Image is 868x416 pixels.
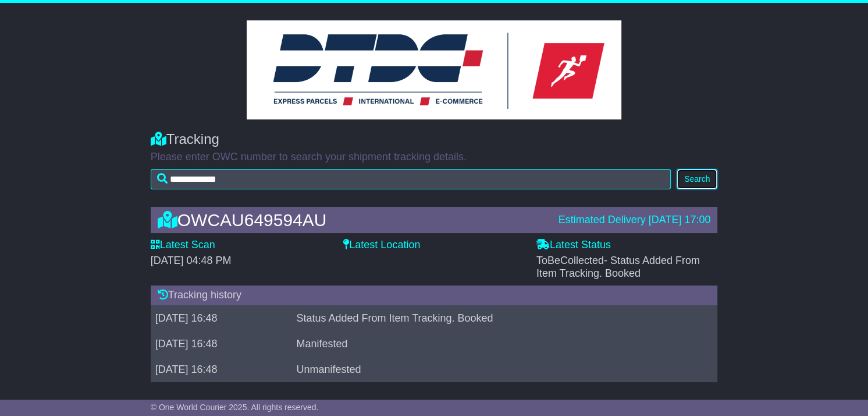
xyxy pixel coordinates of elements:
[677,169,717,189] button: Search
[151,357,292,382] td: [DATE] 16:48
[152,210,553,230] div: OWCAU649594AU
[151,239,215,252] label: Latest Scan
[151,403,319,412] span: © One World Courier 2025. All rights reserved.
[536,255,700,279] span: - Status Added From Item Tracking. Booked
[151,131,718,148] div: Tracking
[343,239,420,252] label: Latest Location
[151,151,718,164] p: Please enter OWC number to search your shipment tracking details.
[151,285,718,305] div: Tracking history
[536,239,611,252] label: Latest Status
[291,305,699,331] td: Status Added From Item Tracking. Booked
[151,305,292,331] td: [DATE] 16:48
[291,357,699,382] td: Unmanifested
[151,255,232,266] span: [DATE] 04:48 PM
[558,214,711,227] div: Estimated Delivery [DATE] 17:00
[536,255,700,279] span: ToBeCollected
[247,20,621,119] img: GetCustomerLogo
[151,331,292,357] td: [DATE] 16:48
[291,331,699,357] td: Manifested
